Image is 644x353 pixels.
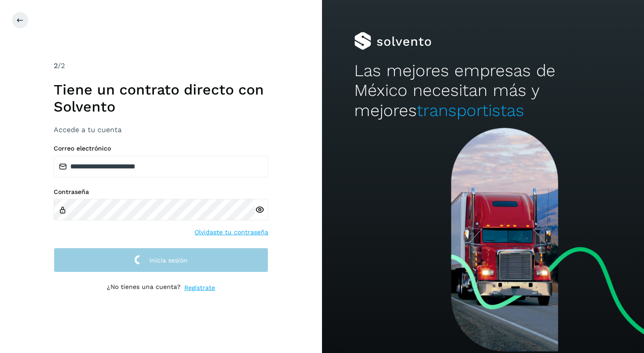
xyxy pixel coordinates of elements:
[54,125,268,134] h3: Accede a tu cuenta
[54,60,268,71] div: /2
[107,283,181,293] p: ¿No tienes una cuenta?
[54,248,268,272] button: Inicia sesión
[54,145,268,152] label: Correo electrónico
[54,81,268,116] h1: Tiene un contrato directo con Solvento
[417,101,524,120] span: transportistas
[54,188,268,196] label: Contraseña
[195,228,268,237] a: Olvidaste tu contraseña
[354,61,612,121] h2: Las mejores empresas de México necesitan más y mejores
[54,61,58,70] span: 2
[149,257,187,263] span: Inicia sesión
[184,283,215,293] a: Regístrate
